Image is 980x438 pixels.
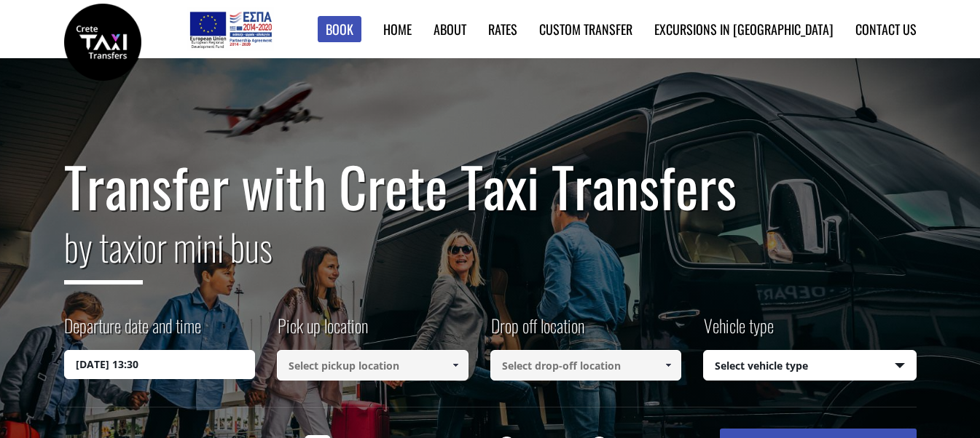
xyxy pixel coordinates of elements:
[704,351,916,381] span: Select vehicle type
[64,156,917,217] h1: Transfer with Crete Taxi Transfers
[383,20,412,39] a: Home
[64,4,141,81] img: Crete Taxi Transfers | Safe Taxi Transfer Services from to Heraklion Airport, Chania Airport, Ret...
[490,350,682,381] input: Select drop-off location
[703,313,774,350] label: Vehicle type
[855,20,917,39] a: Contact us
[318,16,361,43] a: Book
[443,350,467,381] a: Show All Items
[539,20,632,39] a: Custom Transfer
[64,217,917,295] h2: or mini bus
[64,33,141,48] a: Crete Taxi Transfers | Safe Taxi Transfer Services from to Heraklion Airport, Chania Airport, Ret...
[277,313,368,350] label: Pick up location
[654,20,834,39] a: Excursions in [GEOGRAPHIC_DATA]
[488,20,517,39] a: Rates
[656,350,681,381] a: Show All Items
[64,219,143,284] span: by taxi
[490,313,584,350] label: Drop off location
[434,20,466,39] a: About
[277,350,469,381] input: Select pickup location
[64,313,201,350] label: Departure date and time
[187,7,274,51] img: e-bannersEUERDF180X90.jpg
